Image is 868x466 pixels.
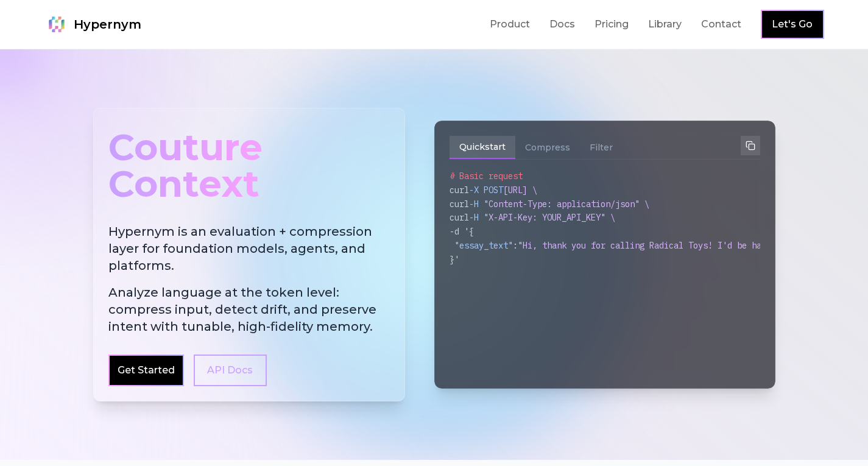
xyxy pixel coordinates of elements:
[108,284,390,335] span: Analyze language at the token level: compress input, detect drift, and preserve intent with tunab...
[74,16,141,33] span: Hypernym
[701,17,741,32] a: Contact
[489,199,649,210] span: Content-Type: application/json" \
[450,185,469,196] span: curl
[454,240,513,251] span: "essay_text"
[44,12,141,37] a: Hypernym
[450,212,469,223] span: curl
[108,123,390,208] div: Couture Context
[489,212,615,223] span: X-API-Key: YOUR_API_KEY" \
[450,226,474,237] span: -d '{
[108,223,390,335] h2: Hypernym is an evaluation + compression layer for foundation models, agents, and platforms.
[469,199,489,210] span: -H "
[648,17,682,32] a: Library
[595,17,629,32] a: Pricing
[450,199,469,210] span: curl
[450,136,515,159] button: Quickstart
[515,136,580,159] button: Compress
[450,254,459,265] span: }'
[772,17,813,32] a: Let's Go
[469,212,489,223] span: -H "
[44,12,69,37] img: Hypernym Logo
[513,240,518,251] span: :
[741,136,760,155] button: Copy to clipboard
[118,363,175,378] a: Get Started
[580,136,623,159] button: Filter
[450,171,523,182] span: # Basic request
[469,185,503,196] span: -X POST
[490,17,530,32] a: Product
[194,355,267,386] a: API Docs
[503,185,537,196] span: [URL] \
[549,17,575,32] a: Docs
